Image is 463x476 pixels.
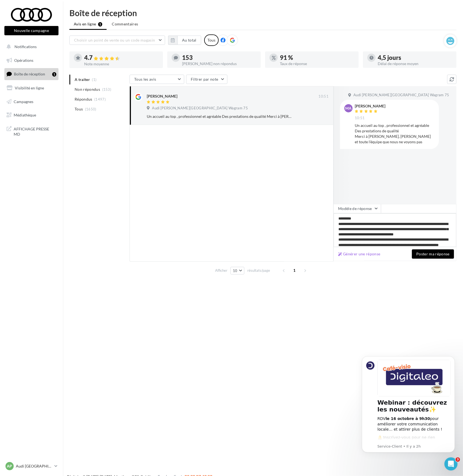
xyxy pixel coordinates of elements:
span: Audi [PERSON_NAME][GEOGRAPHIC_DATA] Wagram 75 [152,106,248,111]
span: (153) [102,87,112,92]
iframe: Intercom notifications message [354,349,463,473]
span: 1 [290,266,299,275]
button: Au total [168,36,201,45]
span: Afficher [215,268,227,273]
span: Opérations [14,58,33,63]
span: MA [345,106,352,111]
span: Notifications [14,44,37,49]
span: 3 [456,457,460,462]
span: Tous [75,106,83,112]
span: résultats/page [247,268,270,273]
p: Audi [GEOGRAPHIC_DATA] 17 [16,463,52,469]
span: Audi [PERSON_NAME][GEOGRAPHIC_DATA] Wagram 75 [353,93,449,98]
button: Tous les avis [130,75,184,84]
span: 10:51 [355,116,365,121]
div: Délai de réponse moyen [378,62,452,66]
a: Médiathèque [3,109,60,121]
span: AFFICHAGE PRESSE MD [14,125,56,137]
span: AP [7,463,12,469]
span: (1497) [94,97,106,101]
button: Nouvelle campagne [4,26,58,35]
div: 91 % [280,55,354,61]
a: Campagnes [3,96,60,107]
span: 10:51 [318,94,329,99]
button: Notifications [3,41,57,52]
div: Un accueil au top , professionnel et agréable Des prestations de qualité Merci à [PERSON_NAME], [... [355,123,435,145]
button: Poster ma réponse [412,249,454,259]
span: Choisir un point de vente ou un code magasin [74,38,155,42]
div: Boîte de réception [69,9,456,17]
button: 10 [230,267,244,274]
span: Médiathèque [14,113,36,117]
div: 1 [52,72,56,77]
span: Répondus [75,97,92,102]
span: Tous les avis [134,77,156,81]
div: Note moyenne [84,62,159,66]
div: 153 [182,55,256,61]
span: Boîte de réception [14,72,45,76]
div: 4.7 [84,55,159,61]
iframe: Intercom live chat [444,457,458,471]
a: AP Audi [GEOGRAPHIC_DATA] 17 [4,461,58,471]
a: Opérations [3,55,60,66]
div: 4,5 jours [378,55,452,61]
div: [PERSON_NAME] [147,94,177,99]
span: Campagnes [14,99,33,104]
div: Taux de réponse [280,62,354,66]
button: Choisir un point de vente ou un code magasin [69,36,165,45]
span: 10 [233,268,238,273]
button: Au total [177,36,201,45]
span: Visibilité en ligne [15,86,44,90]
span: Commentaires [112,21,138,27]
div: Un accueil au top , professionnel et agréable Des prestations de qualité Merci à [PERSON_NAME], [... [147,114,293,119]
button: Générer une réponse [336,251,383,257]
button: Filtrer par note [186,75,227,84]
div: [PERSON_NAME] [355,104,385,108]
span: Non répondus [75,87,100,92]
div: [PERSON_NAME] non répondus [182,62,256,66]
a: Boîte de réception1 [3,68,60,80]
span: (1650) [85,107,96,111]
a: AFFICHAGE PRESSE MD [3,123,60,139]
div: Tous [204,34,219,46]
a: Visibilité en ligne [3,82,60,94]
button: Modèle de réponse [333,204,381,213]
